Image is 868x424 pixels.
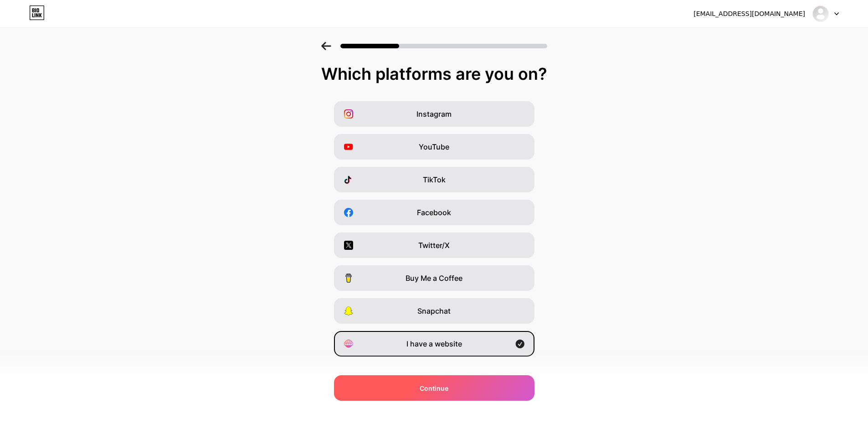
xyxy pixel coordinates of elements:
span: TikTok [423,174,446,185]
span: Snapchat [417,305,451,316]
div: [EMAIL_ADDRESS][DOMAIN_NAME] [693,9,805,19]
span: Continue [420,383,448,393]
div: Which platforms are you on? [9,65,859,83]
span: Facebook [417,207,451,218]
span: Instagram [416,109,452,119]
span: Twitter/X [418,240,450,251]
span: Buy Me a Coffee [406,273,462,284]
span: YouTube [419,141,449,152]
span: I have a website [406,338,462,349]
img: lcregistration [812,5,829,22]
